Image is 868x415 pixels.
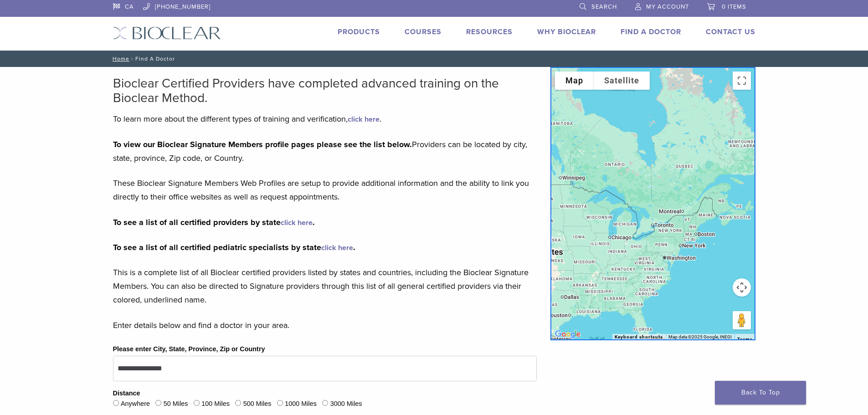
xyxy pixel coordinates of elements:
strong: To see a list of all certified providers by state . [113,217,315,227]
p: Providers can be located by city, state, province, Zip code, or Country. [113,138,537,165]
a: Back To Top [715,381,806,405]
button: Keyboard shortcuts [615,334,663,340]
label: 100 Miles [201,399,230,409]
span: 0 items [722,3,746,10]
label: 500 Miles [243,399,272,409]
span: / [129,56,135,61]
label: 3000 Miles [330,399,362,409]
button: Map camera controls [733,278,751,297]
nav: Find A Doctor [106,51,762,67]
button: Toggle fullscreen view [733,72,751,90]
a: Terms (opens in new tab) [737,337,753,342]
span: Search [591,3,617,10]
button: Show satellite imagery [594,72,650,90]
a: click here [321,243,353,252]
label: 50 Miles [164,399,188,409]
a: Resources [466,27,513,36]
span: My Account [646,3,689,10]
a: Home [110,56,129,62]
a: click here [281,218,313,227]
p: Enter details below and find a doctor in your area. [113,318,537,332]
a: Courses [405,27,442,36]
a: Open this area in Google Maps (opens a new window) [553,328,583,340]
a: click here [348,115,380,124]
img: Google [553,328,583,340]
p: To learn more about the different types of training and verification, . [113,112,537,126]
strong: To see a list of all certified pediatric specialists by state . [113,242,355,252]
button: Show street map [555,72,594,90]
label: Please enter City, State, Province, Zip or Country [113,344,265,354]
label: 1000 Miles [285,399,317,409]
p: This is a complete list of all Bioclear certified providers listed by states and countries, inclu... [113,266,537,307]
p: These Bioclear Signature Members Web Profiles are setup to provide additional information and the... [113,176,537,204]
a: Find A Doctor [621,27,681,36]
a: Why Bioclear [537,27,596,36]
h2: Bioclear Certified Providers have completed advanced training on the Bioclear Method. [113,76,537,105]
legend: Distance [113,389,140,399]
a: Products [338,27,380,36]
label: Anywhere [121,399,150,409]
a: Contact Us [706,27,755,36]
button: Drag Pegman onto the map to open Street View [733,311,751,329]
strong: To view our Bioclear Signature Members profile pages please see the list below. [113,139,412,149]
span: Map data ©2025 Google, INEGI [668,334,732,339]
img: Bioclear [113,26,221,40]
